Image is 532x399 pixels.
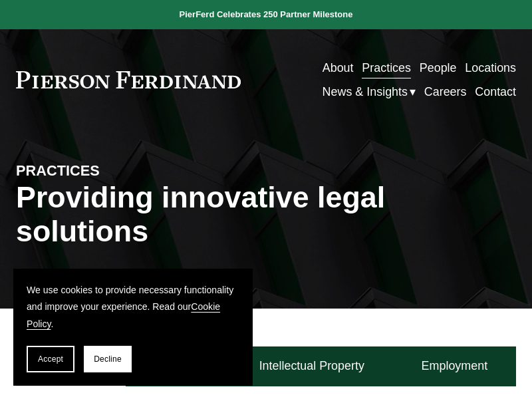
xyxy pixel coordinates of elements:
[465,56,516,80] a: Locations
[424,80,467,104] a: Careers
[94,354,122,364] span: Decline
[84,346,132,372] button: Decline
[422,358,488,374] h4: Employment
[27,282,239,332] p: We use cookies to provide necessary functionality and improve your experience. Read our .
[475,80,516,104] a: Contact
[362,56,411,80] a: Practices
[420,56,457,80] a: People
[323,56,354,80] a: About
[27,301,220,329] a: Cookie Policy
[38,354,63,364] span: Accept
[259,358,364,374] h4: Intellectual Property
[323,81,408,102] span: News & Insights
[16,180,516,249] h1: Providing innovative legal solutions
[323,80,416,104] a: folder dropdown
[27,346,74,372] button: Accept
[13,269,253,386] section: Cookie banner
[16,162,141,180] h4: PRACTICES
